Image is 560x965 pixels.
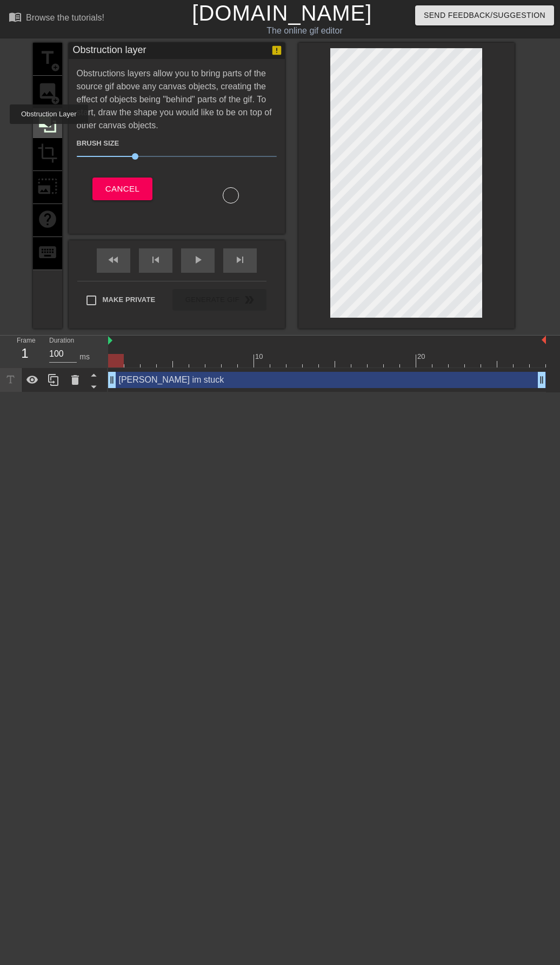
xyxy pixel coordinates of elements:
a: Browse the tutorials! [9,10,104,27]
div: Frame [9,336,41,367]
div: The online gif editor [192,24,417,37]
div: 20 [417,351,427,362]
label: Duration [49,338,74,344]
label: Brush Size [77,138,119,149]
span: fast_rewind [107,253,120,266]
button: Cancel [92,178,152,200]
div: 1 [17,344,33,363]
span: play_arrow [191,253,204,266]
button: Send Feedback/Suggestion [415,5,554,25]
div: Browse the tutorials! [26,13,104,22]
a: [DOMAIN_NAME] [192,1,372,25]
span: menu_book [9,10,22,23]
div: 10 [255,351,265,362]
span: Make Private [103,294,156,305]
span: Cancel [105,182,139,196]
span: drag_handle [536,375,547,385]
img: bound-end.png [542,336,546,344]
div: Obstruction layer [73,43,146,59]
span: drag_handle [106,375,117,385]
span: Send Feedback/Suggestion [424,9,545,22]
span: skip_previous [149,253,162,266]
div: Obstructions layers allow you to bring parts of the source gif above any canvas objects, creating... [77,67,277,203]
div: ms [79,351,90,363]
span: skip_next [234,253,246,266]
